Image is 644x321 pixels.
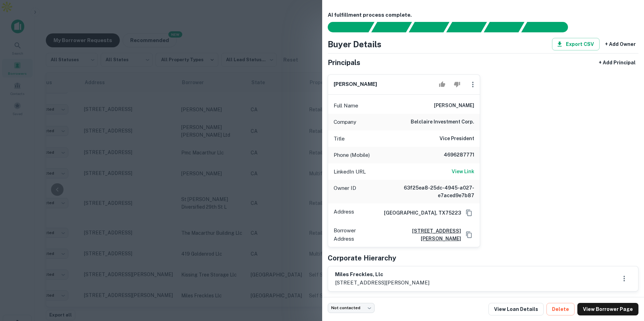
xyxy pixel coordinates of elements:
button: Export CSV [552,38,600,50]
p: Owner ID [334,184,356,199]
h5: Corporate Hierarchy [328,253,396,263]
div: Principals found, still searching for contact information. This may take time... [484,22,524,32]
a: [STREET_ADDRESS][PERSON_NAME] [376,227,461,242]
p: Phone (Mobile) [334,151,370,159]
p: [STREET_ADDRESS][PERSON_NAME] [335,279,429,287]
h6: [PERSON_NAME] [334,80,377,88]
h6: View Link [452,168,474,175]
a: View Borrower Page [577,303,638,315]
a: View Link [452,168,474,176]
button: Accept [436,78,448,91]
p: Company [334,118,356,126]
a: View Loan Details [488,303,544,315]
div: Principals found, AI now looking for contact information... [446,22,487,32]
button: Delete [546,303,575,315]
h4: Buyer Details [328,38,382,50]
div: Documents found, AI parsing details... [409,22,449,32]
h5: Principals [328,57,360,68]
button: Copy Address [464,230,474,240]
h6: [GEOGRAPHIC_DATA], TX75223 [378,209,461,217]
h6: [PERSON_NAME] [434,102,474,110]
button: + Add Owner [602,38,638,50]
p: Title [334,135,345,143]
button: Reject [451,78,463,91]
h6: 4696287771 [433,151,474,159]
div: Sending borrower request to AI... [319,22,371,32]
h6: Vice President [440,135,474,143]
h6: belclaire investment corp. [411,118,474,126]
h6: 63f25ea8-25dc-4945-a027-e7aced9e7b87 [391,184,474,199]
p: Full Name [334,102,358,110]
h6: miles freckles, llc [335,271,429,279]
p: Address [334,208,354,218]
div: Your request is received and processing... [371,22,412,32]
button: Copy Address [464,208,474,218]
p: Borrower Address [334,226,374,243]
h6: AI fulfillment process complete. [328,11,639,19]
div: AI fulfillment process complete. [521,22,576,32]
p: LinkedIn URL [334,168,366,176]
div: Not contacted [328,303,375,313]
button: + Add Principal [596,56,638,69]
iframe: Chat Widget [609,265,644,299]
